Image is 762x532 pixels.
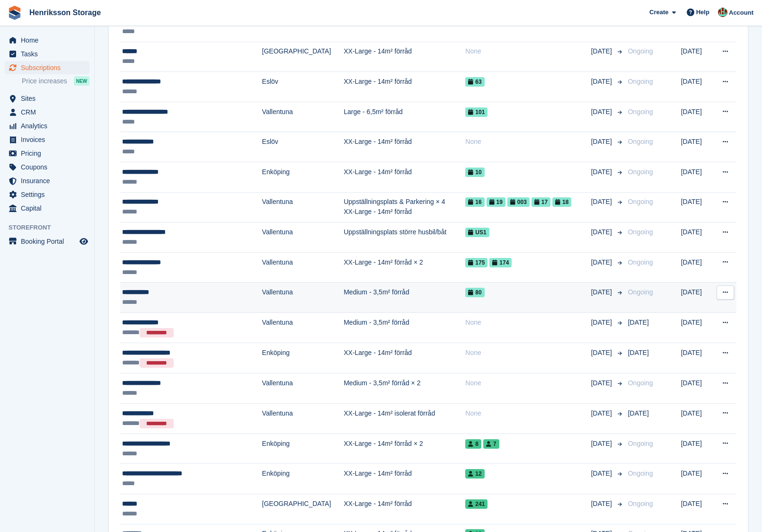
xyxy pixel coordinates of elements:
[552,197,571,207] span: 18
[628,500,653,507] span: Ongoing
[681,12,713,42] td: [DATE]
[628,379,653,387] span: Ongoing
[681,162,713,193] td: [DATE]
[465,348,591,358] div: None
[262,162,344,193] td: Enköping
[344,162,465,193] td: XX-Large - 14m² förråd
[681,283,713,313] td: [DATE]
[628,108,653,115] span: Ongoing
[262,42,344,72] td: [GEOGRAPHIC_DATA]
[649,8,668,17] span: Create
[21,61,78,74] span: Subscriptions
[5,188,89,201] a: menu
[628,138,653,145] span: Ongoing
[681,403,713,434] td: [DATE]
[591,107,614,117] span: [DATE]
[262,192,344,222] td: Vallentuna
[344,222,465,253] td: Uppställningsplats större husbil/båt
[22,77,67,86] span: Price increases
[465,439,481,449] span: 8
[262,373,344,404] td: Vallentuna
[628,349,649,356] span: [DATE]
[681,42,713,72] td: [DATE]
[681,252,713,283] td: [DATE]
[262,72,344,102] td: Eslöv
[532,197,550,207] span: 17
[21,106,78,119] span: CRM
[9,223,94,232] span: Storefront
[591,287,614,297] span: [DATE]
[5,202,89,215] a: menu
[696,8,709,17] span: Help
[344,494,465,524] td: XX-Large - 14m² förråd
[591,46,614,56] span: [DATE]
[628,78,653,85] span: Ongoing
[628,228,653,236] span: Ongoing
[465,378,591,388] div: None
[681,132,713,162] td: [DATE]
[465,469,484,479] span: 12
[21,202,78,215] span: Capital
[591,227,614,237] span: [DATE]
[74,76,89,86] div: NEW
[591,318,614,328] span: [DATE]
[5,160,89,174] a: menu
[628,168,653,176] span: Ongoing
[344,192,465,222] td: Uppställningsplats & Parkering × 4 XX-Large - 14m² förråd
[262,434,344,464] td: Enköping
[5,92,89,105] a: menu
[344,313,465,343] td: Medium - 3,5m² förråd
[681,434,713,464] td: [DATE]
[591,439,614,449] span: [DATE]
[628,288,653,296] span: Ongoing
[465,408,591,418] div: None
[262,403,344,434] td: Vallentuna
[465,288,484,297] span: 80
[465,168,484,177] span: 10
[628,198,653,205] span: Ongoing
[681,343,713,373] td: [DATE]
[21,188,78,201] span: Settings
[5,47,89,61] a: menu
[5,34,89,47] a: menu
[729,8,753,18] span: Account
[591,378,614,388] span: [DATE]
[591,77,614,87] span: [DATE]
[487,197,505,207] span: 19
[262,222,344,253] td: Vallentuna
[78,236,89,247] a: Preview store
[21,92,78,105] span: Sites
[344,434,465,464] td: XX-Large - 14m² förråd × 2
[5,174,89,187] a: menu
[5,106,89,119] a: menu
[591,499,614,509] span: [DATE]
[262,343,344,373] td: Enköping
[465,107,487,117] span: 101
[591,348,614,358] span: [DATE]
[465,77,484,87] span: 63
[262,313,344,343] td: Vallentuna
[465,499,487,509] span: 241
[465,228,489,237] span: US1
[21,147,78,160] span: Pricing
[344,102,465,132] td: Large - 6,5m² förråd
[26,5,105,20] a: Henriksson Storage
[21,174,78,187] span: Insurance
[5,235,89,248] a: menu
[5,147,89,160] a: menu
[21,47,78,61] span: Tasks
[8,6,22,20] img: stora-icon-8386f47178a22dfd0bd8f6a31ec36ba5ce8667c1dd55bd0f319d3a0aa187defe.svg
[5,119,89,133] a: menu
[681,373,713,404] td: [DATE]
[591,197,614,207] span: [DATE]
[344,373,465,404] td: Medium - 3,5m² förråd × 2
[628,319,649,326] span: [DATE]
[465,197,484,207] span: 16
[21,133,78,146] span: Invoices
[628,440,653,447] span: Ongoing
[489,258,512,267] span: 174
[628,47,653,55] span: Ongoing
[681,102,713,132] td: [DATE]
[681,313,713,343] td: [DATE]
[591,257,614,267] span: [DATE]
